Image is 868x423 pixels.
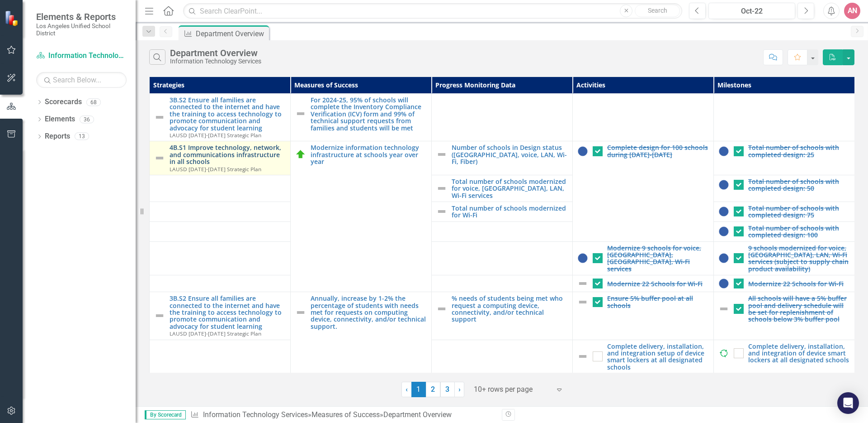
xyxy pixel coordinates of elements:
[426,382,440,397] a: 2
[573,241,714,275] td: Double-Click to Edit Right Click for Context Menu
[573,292,714,340] td: Double-Click to Edit Right Click for Context Menu
[203,410,308,419] a: Information Technology Services
[436,206,447,217] img: Not Defined
[607,144,709,158] a: Complete design for 100 schools during [DATE]-[DATE]
[170,131,261,139] span: LAUSD [DATE]-[DATE] Strategic Plan
[577,351,588,362] img: Not Defined
[748,178,850,192] a: Total number of schools with completed design: 50
[86,98,101,106] div: 68
[154,112,165,123] img: Not Defined
[150,94,291,141] td: Double-Click to Edit Right Click for Context Menu
[714,292,855,340] td: Double-Click to Edit Right Click for Context Menu
[196,28,267,39] div: Department Overview
[432,141,573,175] td: Double-Click to Edit Right Click for Context Menu
[748,225,850,239] a: Total number of schools with completed design: 100
[452,144,568,165] a: Number of schools in Design status ([GEOGRAPHIC_DATA], voice, LAN, Wi-Fi, Fiber)
[170,295,286,330] a: 3B.S2 Ensure all families are connected to the internet and have the training to access technolog...
[714,275,855,292] td: Double-Click to Edit Right Click for Context Menu
[648,7,667,14] span: Search
[295,108,306,119] img: Not Defined
[170,165,261,173] span: LAUSD [DATE]-[DATE] Strategic Plan
[5,10,20,26] img: ClearPoint Strategy
[154,153,165,163] img: Not Defined
[844,3,860,19] button: AN
[440,382,455,397] a: 3
[432,292,573,340] td: Double-Click to Edit Right Click for Context Menu
[748,343,850,364] a: Complete delivery, installation, and integration of device smart lockers at all designated schools
[573,275,714,292] td: Double-Click to Edit Right Click for Context Menu
[577,253,588,264] img: Complete
[573,141,714,241] td: Double-Click to Edit Right Click for Context Menu
[406,385,408,394] span: ‹
[436,149,447,160] img: Not Defined
[154,310,165,321] img: Not Defined
[36,22,127,37] small: Los Angeles Unified School District
[714,141,855,175] td: Double-Click to Edit Right Click for Context Menu
[170,144,286,165] a: 4B.S1 Improve technology, network, and communications infrastructure in all schools
[383,410,452,419] div: Department Overview
[573,340,714,374] td: Double-Click to Edit Right Click for Context Menu
[452,205,568,219] a: Total number of schools modernized for Wi-Fi
[45,131,70,142] a: Reports
[748,280,850,287] a: Modernize 22 Schools for Wi-Fi
[607,343,709,371] a: Complete delivery, installation, and integration setup of device smart lockers at all designated ...
[577,297,588,308] img: Not Defined
[145,410,186,419] span: By Scorecard
[718,206,729,217] img: Complete
[436,303,447,314] img: Not Defined
[295,307,306,318] img: Not Defined
[714,340,855,374] td: Double-Click to Edit Right Click for Context Menu
[45,114,75,125] a: Elements
[718,253,729,264] img: Complete
[718,278,729,289] img: Complete
[577,278,588,289] img: Not Defined
[452,178,568,199] a: Total number of schools modernized for voice, [GEOGRAPHIC_DATA], LAN, Wi-Fi services
[311,410,380,419] a: Measures of Success
[714,175,855,202] td: Double-Click to Edit Right Click for Context Menu
[718,303,729,314] img: Not Defined
[714,221,855,241] td: Double-Click to Edit Right Click for Context Menu
[411,382,426,397] span: 1
[75,133,89,140] div: 13
[80,115,94,123] div: 36
[712,6,792,17] div: Oct-22
[36,11,127,22] span: Elements & Reports
[45,97,82,107] a: Scorecards
[36,72,127,88] input: Search Below...
[748,295,850,323] a: All schools will have a 5% buffer pool and delivery schedule will be set for replenishment of sch...
[183,3,682,19] input: Search ClearPoint...
[748,245,850,273] a: 9 schools modernized for voice, [GEOGRAPHIC_DATA], LAN, Wi-Fi services (subject to supply chain p...
[714,202,855,222] td: Double-Click to Edit Right Click for Context Menu
[170,48,261,58] div: Department Overview
[635,5,680,17] button: Search
[718,348,729,359] img: In Progress
[190,410,495,420] div: » »
[311,96,427,131] a: For 2024-25, 95% of schools will complete the Inventory Compliance Verification (ICV) form and 99...
[170,58,261,65] div: Information Technology Services
[170,330,261,337] span: LAUSD [DATE]-[DATE] Strategic Plan
[607,295,709,309] a: Ensure 5% buffer pool at all schools
[748,144,850,158] a: Total number of schools with completed design: 25
[452,295,568,323] a: % needs of students being met who request a computing device, connectivity, and/or technical support
[607,245,709,273] a: Modernize 9 schools for voice, [GEOGRAPHIC_DATA], [GEOGRAPHIC_DATA], Wi-Fi services
[311,144,427,165] a: Modernize information technology infrastructure at schools year over year
[36,51,127,61] a: Information Technology Services
[607,280,709,287] a: Modernize 22 Schools for Wi-Fi
[170,96,286,131] a: 3B.S2 Ensure all families are connected to the internet and have the training to access technolog...
[311,295,427,330] a: Annually, increase by 1-2% the percentage of students with needs met for requests on computing de...
[291,94,432,141] td: Double-Click to Edit Right Click for Context Menu
[150,141,291,175] td: Double-Click to Edit Right Click for Context Menu
[748,205,850,219] a: Total number of schools with completed design: 75
[718,226,729,237] img: Complete
[458,385,461,394] span: ›
[718,179,729,190] img: Complete
[150,292,291,340] td: Double-Click to Edit Right Click for Context Menu
[577,146,588,157] img: Complete
[436,183,447,194] img: Not Defined
[432,202,573,222] td: Double-Click to Edit Right Click for Context Menu
[837,392,859,414] div: Open Intercom Messenger
[291,141,432,292] td: Double-Click to Edit Right Click for Context Menu
[718,146,729,157] img: Complete
[708,3,795,19] button: Oct-22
